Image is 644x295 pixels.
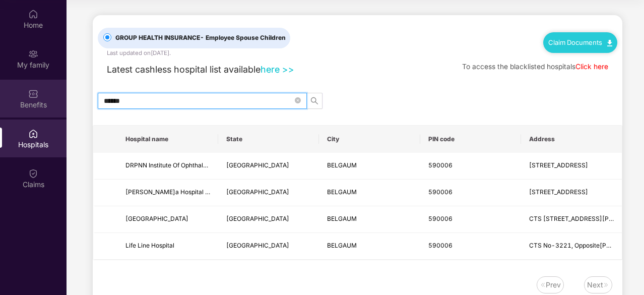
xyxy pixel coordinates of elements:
span: BELGAUM [327,242,357,249]
a: Claim Documents [548,38,612,46]
div: Next [587,279,603,290]
td: Karnataka [218,153,319,180]
span: [GEOGRAPHIC_DATA] [125,215,188,222]
span: search [307,97,322,105]
img: svg+xml;base64,PHN2ZyB3aWR0aD0iMjAiIGhlaWdodD0iMjAiIHZpZXdCb3g9IjAgMCAyMCAyMCIgZmlsbD0ibm9uZSIgeG... [28,49,38,59]
th: Address [521,126,622,153]
span: [GEOGRAPHIC_DATA] [226,188,289,196]
img: svg+xml;base64,PHN2ZyBpZD0iSG9tZSIgeG1sbnM9Imh0dHA6Ly93d3cudzMub3JnLzIwMDAvc3ZnIiB3aWR0aD0iMjAiIG... [28,9,38,19]
img: svg+xml;base64,PHN2ZyBpZD0iSG9zcGl0YWxzIiB4bWxucz0iaHR0cDovL3d3dy53My5vcmcvMjAwMC9zdmciIHdpZHRoPS... [28,129,38,139]
span: [GEOGRAPHIC_DATA] [226,242,289,249]
td: Karnataka [218,206,319,233]
img: svg+xml;base64,PHN2ZyB4bWxucz0iaHR0cDovL3d3dy53My5vcmcvMjAwMC9zdmciIHdpZHRoPSIxNiIgaGVpZ2h0PSIxNi... [603,282,609,288]
span: GROUP HEALTH INSURANCE [111,33,290,43]
span: 590006 [428,242,453,249]
button: search [306,93,323,109]
th: Hospital name [117,126,218,153]
span: - Employee Spouse Children [200,34,286,41]
img: svg+xml;base64,PHN2ZyBpZD0iQ2xhaW0iIHhtbG5zPSJodHRwOi8vd3d3LnczLm9yZy8yMDAwL3N2ZyIgd2lkdGg9IjIwIi... [28,168,38,179]
th: PIN code [420,126,521,153]
span: [PERSON_NAME]a Hospital Pvt Ltd [125,188,225,196]
span: DRPNN Institute Of Ophthalmic Sciences LLP - [GEOGRAPHIC_DATA] [125,161,324,169]
td: DRPNN Institute Of Ophthalmic Sciences LLP - Nandadeep Eye Hospital [117,153,218,180]
td: 1st Floor, CTS NO.28, Khanapur Road, Infront of YES Bank, Tilakwadi [521,153,622,180]
td: BELGAUM [319,153,420,180]
span: close-circle [295,96,301,105]
span: Life Line Hospital [125,242,174,249]
td: BELGAUM [319,233,420,260]
th: City [319,126,420,153]
img: svg+xml;base64,PHN2ZyB4bWxucz0iaHR0cDovL3d3dy53My5vcmcvMjAwMC9zdmciIHdpZHRoPSIxNiIgaGVpZ2h0PSIxNi... [540,282,546,288]
span: BELGAUM [327,161,357,169]
div: Last updated on [DATE] . [107,48,171,57]
td: BELGAUM [319,206,420,233]
span: [STREET_ADDRESS] [529,161,588,169]
span: BELGAUM [327,188,357,196]
a: here >> [261,64,294,75]
td: Life Line Hospital [117,233,218,260]
img: svg+xml;base64,PHN2ZyBpZD0iQmVuZWZpdHMiIHhtbG5zPSJodHRwOi8vd3d3LnczLm9yZy8yMDAwL3N2ZyIgd2lkdGg9Ij... [28,89,38,99]
span: BELGAUM [327,215,357,222]
span: 590006 [428,215,453,222]
td: Plot No.12, Cts No.2608, Khanapur Road, Near 3Rd Railway Gate [521,180,622,206]
span: [GEOGRAPHIC_DATA] [226,161,289,169]
span: Latest cashless hospital list available [107,64,261,75]
td: CTS 785, R.S No. 674/7, R.C Nagar, 2nd Cross, Hindu Nagar, Angol [521,206,622,233]
td: Venugram Hospitals [117,206,218,233]
span: 590006 [428,161,453,169]
td: Karnataka [218,233,319,260]
td: Karnataka [218,180,319,206]
span: close-circle [295,97,301,103]
span: Hospital name [125,135,210,143]
span: [STREET_ADDRESS] [529,188,588,196]
td: BELGAUM [319,180,420,206]
img: svg+xml;base64,PHN2ZyB4bWxucz0iaHR0cDovL3d3dy53My5vcmcvMjAwMC9zdmciIHdpZHRoPSIxMC40IiBoZWlnaHQ9Ij... [607,40,612,46]
th: State [218,126,319,153]
td: Dakshata Hospital Pvt Ltd [117,180,218,206]
span: 590006 [428,188,453,196]
td: CTS No-3221, Opposite Ashirvad Mangal Karyalay, Near Hari Mandir Angol, Belagavi [521,233,622,260]
div: Prev [546,279,561,290]
span: [GEOGRAPHIC_DATA] [226,215,289,222]
span: Address [529,135,614,143]
a: Click here [575,63,608,71]
span: To access the blacklisted hospitals [462,63,575,71]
